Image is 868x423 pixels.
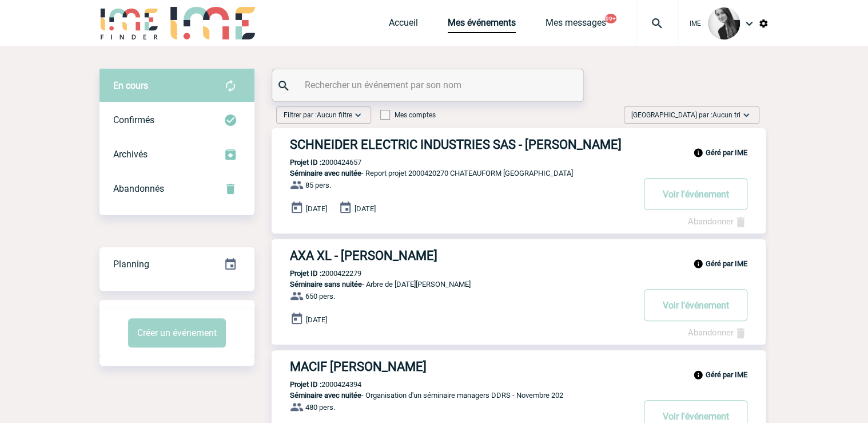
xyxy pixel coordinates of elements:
span: 650 pers. [305,292,335,301]
span: 85 pers. [305,181,331,189]
p: 2000424394 [272,380,361,389]
b: Projet ID : [290,269,321,278]
label: Mes comptes [380,111,436,119]
p: - Arbre de [DATE][PERSON_NAME] [272,280,633,288]
img: baseline_expand_more_white_24dp-b.png [352,109,364,121]
a: Mes événements [448,17,516,33]
a: Abandonner [688,216,747,227]
button: 99+ [605,14,616,23]
img: IME-Finder [99,7,159,39]
span: IME [690,19,701,27]
img: info_black_24dp.svg [693,148,703,158]
b: Géré par IME [706,370,747,379]
span: Abandonnés [113,183,164,194]
p: 2000424657 [272,158,361,167]
a: Mes messages [546,17,606,33]
span: Confirmés [113,114,154,125]
span: Planning [113,259,149,270]
span: [DATE] [355,204,376,213]
b: Projet ID : [290,380,321,389]
span: [GEOGRAPHIC_DATA] par : [631,109,740,121]
div: Retrouvez ici tous vos événements annulés [99,172,254,206]
p: - Organisation d'un séminaire managers DDRS - Novembre 202 [272,391,633,400]
span: Filtrer par : [284,109,352,121]
div: Retrouvez ici tous vos événements organisés par date et état d'avancement [99,247,254,282]
b: Géré par IME [706,259,747,268]
p: - Report projet 2000420270 CHATEAUFORM [GEOGRAPHIC_DATA] [272,169,633,177]
span: [DATE] [306,204,327,213]
span: 480 pers. [305,403,335,412]
p: 2000422279 [272,269,361,278]
h3: SCHNEIDER ELECTRIC INDUSTRIES SAS - [PERSON_NAME] [290,137,633,152]
span: Aucun tri [712,111,740,119]
span: Séminaire sans nuitée [290,280,362,288]
span: Séminaire avec nuitée [290,169,361,177]
a: Planning [99,247,254,280]
span: En cours [113,80,148,91]
button: Voir l'événement [644,178,747,210]
img: info_black_24dp.svg [693,259,703,269]
b: Projet ID : [290,158,321,167]
a: Abandonner [688,327,747,338]
input: Rechercher un événement par son nom [302,77,556,93]
b: Géré par IME [706,148,747,157]
button: Voir l'événement [644,289,747,321]
a: AXA XL - [PERSON_NAME] [272,248,766,263]
img: info_black_24dp.svg [693,370,703,380]
img: baseline_expand_more_white_24dp-b.png [740,109,752,121]
span: [DATE] [306,315,327,324]
span: Séminaire avec nuitée [290,391,361,400]
button: Créer un événement [128,318,226,347]
span: Archivés [113,149,148,160]
a: SCHNEIDER ELECTRIC INDUSTRIES SAS - [PERSON_NAME] [272,137,766,152]
div: Retrouvez ici tous les événements que vous avez décidé d'archiver [99,137,254,172]
img: 101050-0.jpg [708,7,740,39]
a: MACIF [PERSON_NAME] [272,359,766,374]
div: Retrouvez ici tous vos évènements avant confirmation [99,69,254,103]
h3: MACIF [PERSON_NAME] [290,359,633,374]
span: Aucun filtre [317,111,352,119]
a: Accueil [389,17,418,33]
h3: AXA XL - [PERSON_NAME] [290,248,633,263]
